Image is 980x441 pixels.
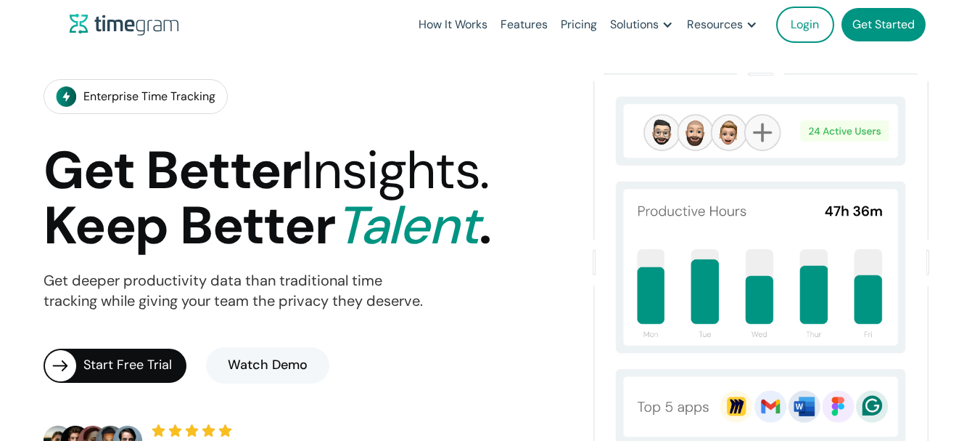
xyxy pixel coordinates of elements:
span: Talent [335,192,479,259]
a: Watch Demo [206,347,329,384]
p: Get deeper productivity data than traditional time tracking while giving your team the privacy th... [44,271,423,312]
h1: Get Better Keep Better . [44,143,490,254]
a: Get Started [841,8,926,41]
span: Insights. [301,137,489,204]
div: Enterprise Time Tracking [83,86,215,107]
div: Start Free Trial [83,355,186,376]
a: Start Free Trial [44,349,186,383]
a: Login [776,7,834,43]
div: Solutions [610,15,659,35]
div: Resources [687,15,743,35]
